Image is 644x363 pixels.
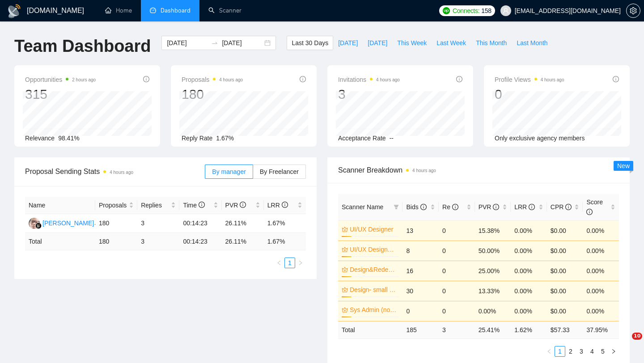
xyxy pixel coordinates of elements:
span: This Week [397,38,427,48]
span: Score [586,198,603,215]
td: 180 [95,214,137,233]
button: Last Week [432,36,471,50]
span: Connects: [453,6,479,16]
span: crown [342,266,348,273]
td: 13.33% [475,281,511,301]
span: Profile Views [495,74,564,85]
td: 1.62 % [511,321,547,338]
td: 26.11% [222,214,264,233]
div: 3 [338,86,400,103]
td: 0 [439,281,475,301]
li: 5 [597,346,608,357]
td: 00:14:23 [179,214,221,233]
span: -- [390,135,394,142]
td: $0.00 [547,281,583,301]
li: 2 [565,346,576,357]
div: 315 [25,86,96,103]
button: Last 30 Days [287,36,333,50]
td: 3 [439,321,475,338]
span: Bids [406,203,426,211]
iframe: Intercom live chat [614,333,635,354]
span: user [503,8,509,14]
div: [PERSON_NAME] [42,218,94,228]
td: 0.00% [583,281,619,301]
span: 1.67% [216,135,234,142]
span: This Month [476,38,507,48]
span: filter [394,204,399,210]
td: 0.00% [583,261,619,281]
td: 00:14:23 [179,233,221,250]
td: 13 [402,220,439,241]
span: filter [392,200,401,214]
span: setting [627,7,640,14]
span: crown [342,226,348,232]
li: Next Page [295,257,306,268]
span: crown [342,307,348,313]
a: 4 [587,346,597,356]
button: left [544,346,555,357]
span: dashboard [150,7,156,13]
td: 15.38% [475,220,511,241]
span: right [611,349,616,354]
button: Last Month [512,36,552,50]
span: info-circle [565,204,572,210]
span: info-circle [586,209,593,215]
span: Replies [141,200,169,210]
span: Proposals [99,200,127,210]
th: Proposals [95,197,137,214]
li: 4 [587,346,597,357]
time: 4 hours ago [110,170,133,175]
a: setting [626,7,640,14]
a: homeHome [105,7,132,14]
span: Last Month [517,38,547,48]
span: right [298,260,303,266]
td: Total [25,233,95,250]
li: 3 [576,346,587,357]
td: 8 [402,241,439,261]
span: info-circle [613,76,619,82]
button: right [295,257,306,268]
button: [DATE] [333,36,363,50]
td: 180 [95,233,137,250]
span: info-circle [452,204,458,210]
time: 4 hours ago [219,77,243,82]
th: Replies [137,197,179,214]
span: info-circle [493,204,499,210]
td: 0.00% [583,301,619,321]
th: Name [25,197,95,214]
span: Opportunities [25,74,96,85]
span: to [211,39,218,46]
td: $ 57.33 [547,321,583,338]
h1: Team Dashboard [14,36,151,57]
input: End date [222,38,263,48]
img: gigradar-bm.png [35,223,42,229]
span: Scanner Breakdown [338,165,619,176]
span: info-circle [240,202,246,208]
button: right [608,346,619,357]
td: 0 [439,241,475,261]
td: 185 [402,321,439,338]
td: 37.95 % [583,321,619,338]
time: 4 hours ago [412,168,436,173]
td: 25.41 % [475,321,511,338]
span: Proposal Sending Stats [25,166,205,177]
img: upwork-logo.png [443,7,450,14]
li: Next Page [608,346,619,357]
td: 1.67 % [264,233,306,250]
td: $0.00 [547,261,583,281]
button: left [274,257,284,268]
td: 26.11 % [222,233,264,250]
a: 1 [285,258,295,268]
span: LRR [267,202,288,209]
li: 1 [284,257,295,268]
a: 2 [566,346,576,356]
span: Last 30 Days [292,38,328,48]
span: crown [342,287,348,293]
li: Previous Page [274,257,284,268]
a: UI/UX Designer [350,224,397,234]
span: [DATE] [338,38,358,48]
div: 180 [182,86,243,103]
span: info-circle [143,76,149,82]
span: left [276,260,282,266]
a: 1 [555,346,565,356]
